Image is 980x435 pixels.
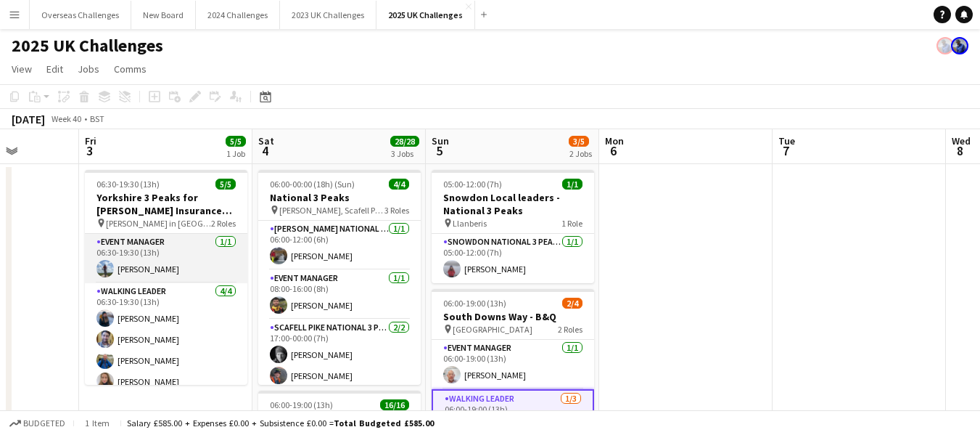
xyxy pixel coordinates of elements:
span: 2 Roles [558,324,582,335]
div: 1 Job [226,148,245,159]
app-card-role: Scafell Pike National 3 Peaks Walking Leader2/217:00-00:00 (7h)[PERSON_NAME][PERSON_NAME] [258,320,421,390]
span: 3/5 [569,136,589,147]
button: 2025 UK Challenges [376,1,475,29]
div: 3 Jobs [391,148,419,159]
span: [PERSON_NAME], Scafell Pike and Snowdon [279,205,384,216]
a: Jobs [72,60,105,78]
div: BST [90,113,104,124]
a: Comms [108,60,152,78]
span: View [12,62,32,76]
span: 06:30-19:30 (13h) [96,179,160,190]
button: 2024 Challenges [196,1,280,29]
app-job-card: 06:30-19:30 (13h)5/5Yorkshire 3 Peaks for [PERSON_NAME] Insurance Group [PERSON_NAME] in [GEOGRAP... [85,170,247,385]
app-card-role: Event Manager1/108:00-16:00 (8h)[PERSON_NAME] [258,270,421,320]
span: [PERSON_NAME] in [GEOGRAPHIC_DATA] [106,218,211,229]
span: Sun [432,134,449,147]
span: 06:00-19:00 (13h) [270,399,333,410]
span: 05:00-12:00 (7h) [443,179,502,190]
span: Wed [952,134,971,147]
span: 4 [256,142,274,159]
span: 5/5 [226,136,246,147]
button: New Board [131,1,196,29]
span: 6 [603,142,624,159]
span: 3 Roles [384,205,409,216]
span: 1/1 [562,179,582,190]
span: [GEOGRAPHIC_DATA] [453,324,532,335]
app-card-role: Snowdon National 3 Peaks Walking Leader1/105:00-12:00 (7h)[PERSON_NAME] [432,234,594,283]
h3: Snowdon Local leaders - National 3 Peaks [432,191,594,217]
span: 1 Role [561,218,582,229]
span: 4/4 [389,179,409,190]
h1: 2025 UK Challenges [12,35,163,57]
div: 2 Jobs [569,148,592,159]
span: Comms [114,62,147,76]
span: 3 [83,142,96,159]
a: View [6,60,38,78]
span: 5/5 [215,179,236,190]
app-card-role: [PERSON_NAME] National 3 Peaks Walking Leader1/106:00-12:00 (6h)[PERSON_NAME] [258,221,421,270]
span: 5 [429,142,449,159]
span: Sat [258,134,274,147]
h3: Yorkshire 3 Peaks for [PERSON_NAME] Insurance Group [85,191,247,217]
a: Edit [41,60,69,78]
span: 06:00-00:00 (18h) (Sun) [270,179,355,190]
span: Budgeted [23,418,65,428]
span: 06:00-19:00 (13h) [443,298,506,309]
app-card-role: Walking Leader4/406:30-19:30 (13h)[PERSON_NAME][PERSON_NAME][PERSON_NAME][PERSON_NAME] [85,283,247,396]
span: 16/16 [380,399,409,410]
app-card-role: Event Manager1/106:00-19:00 (13h)[PERSON_NAME] [432,340,594,389]
span: Mon [605,134,624,147]
div: Salary £585.00 + Expenses £0.00 + Subsistence £0.00 = [127,418,434,428]
span: 7 [776,142,795,159]
span: Tue [778,134,795,147]
app-user-avatar: Andy Baker [951,37,968,54]
button: Budgeted [7,415,67,431]
span: Fri [85,134,96,147]
button: Overseas Challenges [30,1,131,29]
div: [DATE] [12,112,45,126]
button: 2023 UK Challenges [280,1,376,29]
app-job-card: 05:00-12:00 (7h)1/1Snowdon Local leaders - National 3 Peaks Llanberis1 RoleSnowdon National 3 Pea... [432,170,594,283]
span: 1 item [80,418,115,428]
app-job-card: 06:00-00:00 (18h) (Sun)4/4National 3 Peaks [PERSON_NAME], Scafell Pike and Snowdon3 Roles[PERSON_... [258,170,421,385]
span: 2/4 [562,298,582,309]
span: 2 Roles [211,218,236,229]
span: 28/28 [390,136,419,147]
h3: National 3 Peaks [258,191,421,204]
h3: South Downs Way - B&Q [432,310,594,323]
app-user-avatar: Andy Baker [936,37,954,54]
span: Llanberis [453,218,487,229]
span: Total Budgeted £585.00 [334,418,434,428]
app-card-role: Event Manager1/106:30-19:30 (13h)[PERSON_NAME] [85,234,247,283]
span: 8 [950,142,971,159]
span: Edit [46,62,63,76]
span: Jobs [78,62,99,76]
span: Week 40 [48,113,84,124]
